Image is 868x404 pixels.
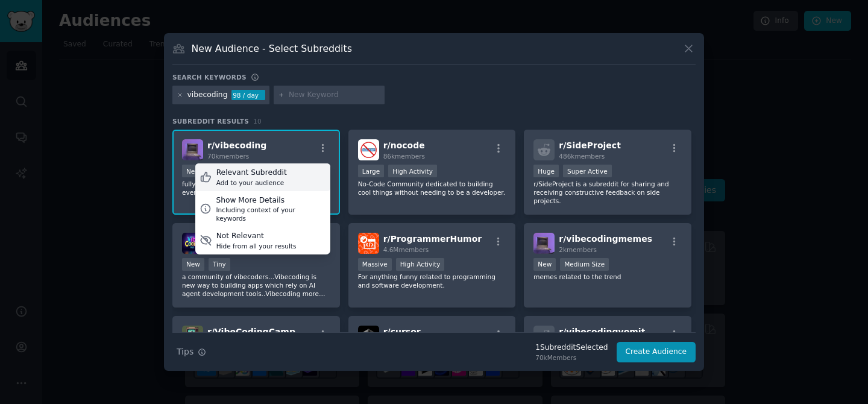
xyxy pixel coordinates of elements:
[182,139,203,160] img: vibecoding
[177,346,193,358] span: Tips
[358,180,506,197] p: No-Code Community dedicated to building cool things without needing to be a developer.
[187,90,228,101] div: vibecoding
[172,117,249,125] span: Subreddit Results
[182,273,330,298] p: a community of vibecoders...Vibecoding is new way to building apps which rely on AI agent develop...
[559,327,645,336] span: r/ vibecodingvomit
[216,231,297,242] div: Not Relevant
[560,258,609,271] div: Medium Size
[216,242,297,250] div: Hide from all your results
[216,178,287,187] div: Add to your audience
[182,180,330,197] p: fully give in to the vibes. forget that the code even exists.
[535,353,608,362] div: 70k Members
[182,233,203,254] img: vibecoding_hub
[209,258,230,271] div: Tiny
[533,258,556,271] div: New
[172,73,247,81] h3: Search keywords
[216,206,325,223] div: Including context of your keywords
[383,153,425,160] span: 86k members
[207,327,295,336] span: r/ VibeCodingCamp
[358,273,506,289] p: For anything funny related to programming and software development.
[182,258,204,271] div: New
[182,326,203,347] img: VibeCodingCamp
[207,140,266,150] span: r/ vibecoding
[253,118,262,125] span: 10
[289,90,380,101] input: New Keyword
[388,165,437,177] div: High Activity
[383,246,429,253] span: 4.6M members
[358,258,392,271] div: Massive
[358,326,379,347] img: cursor
[533,180,682,205] p: r/SideProject is a subreddit for sharing and receiving constructive feedback on side projects.
[216,195,325,206] div: Show More Details
[533,273,682,281] p: memes related to the trend
[182,165,204,177] div: New
[383,140,425,150] span: r/ nocode
[559,246,597,253] span: 2k members
[559,234,652,244] span: r/ vibecodingmemes
[563,165,612,177] div: Super Active
[559,140,621,150] span: r/ SideProject
[533,233,555,254] img: vibecodingmemes
[216,168,287,178] div: Relevant Subreddit
[559,153,605,160] span: 486k members
[207,153,249,160] span: 70k members
[358,165,385,177] div: Large
[617,342,696,362] button: Create Audience
[358,139,379,160] img: nocode
[172,341,210,362] button: Tips
[192,42,352,55] h3: New Audience - Select Subreddits
[383,234,482,244] span: r/ ProgrammerHumor
[358,233,379,254] img: ProgrammerHumor
[533,165,559,177] div: Huge
[231,90,265,101] div: 98 / day
[383,327,421,336] span: r/ cursor
[396,258,445,271] div: High Activity
[535,342,608,353] div: 1 Subreddit Selected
